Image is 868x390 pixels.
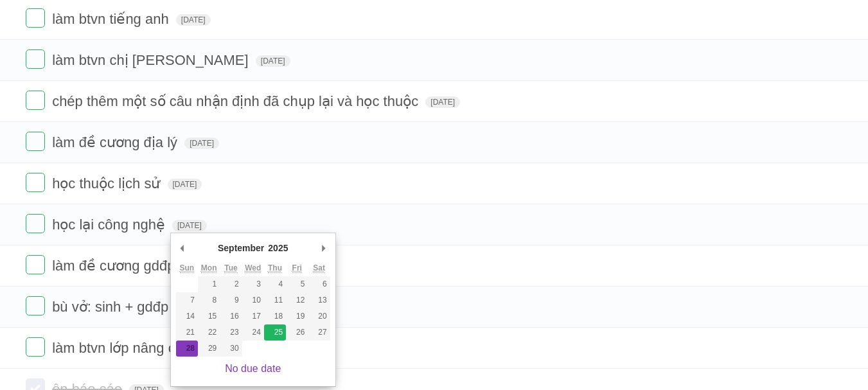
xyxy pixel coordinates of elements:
a: No due date [225,363,281,374]
abbr: Tuesday [224,263,237,273]
button: 4 [264,276,286,292]
button: 3 [242,276,264,292]
div: September [216,238,266,258]
div: 2025 [266,238,290,258]
label: Done [26,337,45,357]
label: Done [26,132,45,151]
button: 24 [242,324,264,341]
button: 11 [264,292,286,308]
button: 2 [220,276,242,292]
button: 12 [286,292,308,308]
button: 20 [308,308,330,324]
span: làm đề cương địa lý [52,134,181,150]
label: Done [26,173,45,192]
label: Done [26,296,45,315]
span: [DATE] [184,137,219,149]
button: Next Month [317,238,330,258]
label: Done [26,255,45,274]
abbr: Monday [201,263,217,273]
button: 9 [220,292,242,308]
span: làm btvn chị [PERSON_NAME] [52,52,252,68]
button: 29 [198,341,220,357]
button: 17 [242,308,264,324]
button: 25 [264,324,286,341]
span: học lại công nghệ [52,217,168,233]
label: Done [26,214,45,233]
button: 27 [308,324,330,341]
span: làm đề cương gdđp [52,258,178,274]
button: Previous Month [176,238,189,258]
label: Done [26,8,45,28]
label: Done [26,49,45,69]
span: chép thêm một số câu nhận định đã chụp lại và học thuộc [52,93,421,109]
button: 13 [308,292,330,308]
span: [DATE] [176,14,211,26]
button: 19 [286,308,308,324]
label: Done [26,91,45,110]
span: bù vở: sinh + gdđp + hoá [52,299,211,315]
button: 30 [220,341,242,357]
button: 26 [286,324,308,341]
button: 6 [308,276,330,292]
button: 28 [176,341,198,357]
button: 8 [198,292,220,308]
abbr: Friday [292,263,302,273]
span: [DATE] [256,55,290,67]
span: [DATE] [168,179,202,190]
span: học thuộc lịch sử [52,175,163,191]
span: [DATE] [172,220,207,231]
button: 18 [264,308,286,324]
button: 21 [176,324,198,341]
button: 14 [176,308,198,324]
button: 16 [220,308,242,324]
button: 15 [198,308,220,324]
button: 22 [198,324,220,341]
span: làm btvn lớp nâng cao toán + văn [52,340,265,356]
button: 10 [242,292,264,308]
abbr: Saturday [313,263,325,273]
abbr: Thursday [268,263,282,273]
abbr: Wednesday [245,263,261,273]
button: 5 [286,276,308,292]
abbr: Sunday [180,263,195,273]
button: 1 [198,276,220,292]
button: 7 [176,292,198,308]
button: 23 [220,324,242,341]
span: làm btvn tiếng anh [52,11,172,27]
span: [DATE] [425,96,460,108]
